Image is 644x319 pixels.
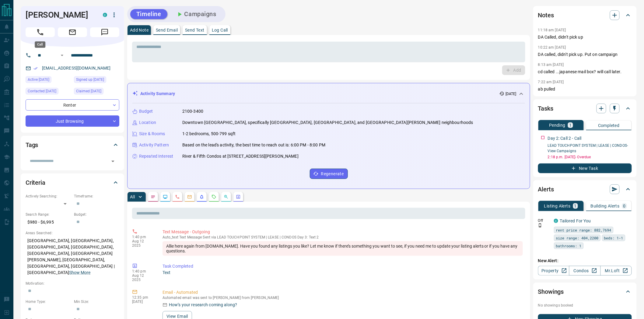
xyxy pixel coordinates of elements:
p: 7:22 am [DATE] [538,80,564,84]
svg: Calls [175,194,180,199]
svg: Notes [151,194,156,199]
p: Size & Rooms [139,131,165,137]
div: Tasks [538,101,632,116]
p: Building Alerts [591,204,620,208]
p: ab pulled [538,86,632,92]
p: 11:18 am [DATE] [538,28,566,32]
p: [GEOGRAPHIC_DATA], [GEOGRAPHIC_DATA], [GEOGRAPHIC_DATA], [GEOGRAPHIC_DATA], [GEOGRAPHIC_DATA], [G... [26,236,119,278]
a: Mr.Loft [600,266,632,276]
span: Call [26,27,55,37]
div: Fri Jul 04 2025 [74,88,119,96]
p: Text Message - Outgoing [163,229,523,235]
svg: Requests [212,194,216,199]
p: Text Message Sent via LEAD TOUCHPOINT SYSTEM | LEASE | CONDOS Day 3: Text 2 [163,235,523,239]
h2: Showings [538,287,564,297]
p: Home Type: [26,299,71,304]
p: New Alert: [538,258,632,264]
p: No showings booked [538,303,632,308]
p: Off [538,218,550,223]
span: Active [DATE] [28,77,49,83]
h2: Tasks [538,104,553,113]
h1: [PERSON_NAME] [26,10,94,20]
p: Send Email [156,28,178,32]
span: Email [58,27,87,37]
p: All [130,195,135,199]
div: Sat Aug 09 2025 [26,76,71,85]
p: 1 [574,204,577,208]
div: Activity Summary[DATE] [132,88,525,99]
div: Fri Jul 04 2025 [74,76,119,85]
h2: Criteria [26,178,45,187]
p: Timeframe: [74,194,119,199]
a: Property [538,266,569,276]
p: How’s your research coming along? [169,302,237,308]
div: Just Browsing [26,115,119,127]
a: LEAD TOUCHPOINT SYSTEM | LEASE | CONDOS- View Campaigns [548,143,628,153]
span: rent price range: 882,7694 [556,227,611,233]
p: Downtown [GEOGRAPHIC_DATA], specifically [GEOGRAPHIC_DATA], [GEOGRAPHIC_DATA], and [GEOGRAPHIC_DA... [182,119,473,126]
p: Activity Pattern [139,142,169,148]
button: Regenerate [310,169,348,179]
p: Aug 12 2025 [132,273,153,282]
p: Repeated Interest [139,153,173,159]
p: 2:18 p.m. [DATE] - Overdue [548,154,632,160]
button: Open [58,52,66,59]
p: Aug 12 2025 [132,239,153,248]
p: Based on the lead's activity, the best time to reach out is: 6:00 PM - 8:00 PM [182,142,325,148]
span: Contacted [DATE] [28,88,56,94]
span: bathrooms: 1 [556,243,582,249]
p: [DATE] [506,91,516,97]
div: Alerts [538,182,632,197]
svg: Opportunities [224,194,229,199]
h2: Tags [26,140,38,150]
div: condos.ca [103,13,107,17]
p: Activity Summary [140,91,175,97]
svg: Listing Alerts [199,194,204,199]
span: beds: 1-1 [604,235,623,241]
p: Send Text [185,28,205,32]
button: Show More [69,269,90,276]
p: Listing Alerts [544,204,571,208]
p: Completed [598,123,620,128]
button: Timeline [130,9,167,19]
div: Showings [538,284,632,299]
p: Actively Searching: [26,194,71,199]
p: 1:40 pm [132,269,153,273]
p: Log Call [212,28,228,32]
p: Min Size: [74,299,119,304]
p: $980 - $6,995 [26,217,71,227]
p: Email - Automated [163,289,523,296]
p: DA Called, didn't pick up [538,34,632,40]
p: Text [163,269,523,276]
p: Task Completed [163,263,523,269]
button: Open [109,157,117,166]
p: 1 [569,123,572,127]
p: DA called, didn't pick up. Put on campaign [538,51,632,58]
svg: Lead Browsing Activity [163,194,168,199]
h2: Alerts [538,184,554,194]
a: Condos [569,266,600,276]
p: Pending [549,123,565,127]
p: 1-2 bedrooms, 500-799 sqft [182,131,236,137]
svg: Email Verified [33,66,38,70]
h2: Notes [538,10,554,20]
p: cd called ...japanese mail box? will call later. [538,69,632,75]
svg: Push Notification Only [538,223,542,228]
svg: Emails [187,194,192,199]
div: Mon Aug 11 2025 [26,88,71,96]
p: River & Fifth Condos at [STREET_ADDRESS][PERSON_NAME] [182,153,299,159]
div: condos.ca [554,219,558,223]
p: Areas Searched: [26,230,119,236]
button: New Task [538,163,632,173]
p: Location [139,119,156,126]
p: 8:13 am [DATE] [538,63,564,67]
p: 12:35 pm [132,295,153,300]
p: Motivation: [26,281,119,286]
p: 2100-3400 [182,108,203,115]
span: auto_text [163,235,178,239]
p: Budget [139,108,153,115]
button: Campaigns [170,9,222,19]
div: Criteria [26,175,119,190]
p: 10:22 am [DATE] [538,45,566,50]
p: [DATE] [132,300,153,304]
